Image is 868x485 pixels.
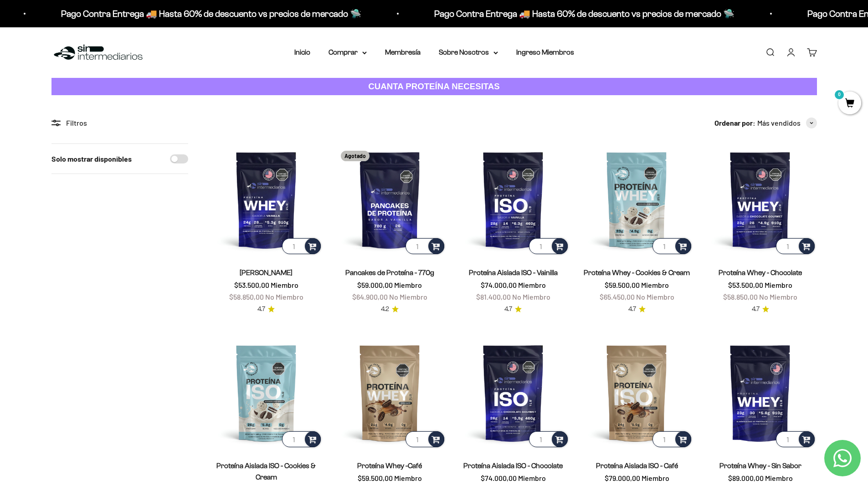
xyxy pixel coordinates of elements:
[516,48,574,56] a: Ingreso Miembros
[752,304,760,314] span: 4.7
[504,304,522,314] a: 4.74.7 de 5.0 estrellas
[345,269,434,276] a: Pancakes de Proteína - 770g
[51,117,188,129] div: Filtros
[838,99,861,109] a: 0
[714,117,755,129] span: Ordenar por:
[628,304,636,314] span: 4.7
[504,304,512,314] span: 4.7
[757,117,801,129] span: Más vendidos
[257,304,275,314] a: 4.74.7 de 5.0 estrellas
[357,281,393,289] span: $59.000,00
[216,462,316,481] a: Proteína Aislada ISO - Cookies & Cream
[752,304,769,314] a: 4.74.7 de 5.0 estrellas
[368,82,500,91] strong: CUANTA PROTEÍNA NECESITAS
[757,117,817,129] button: Más vendidos
[518,281,546,289] span: Miembro
[605,474,640,482] span: $79.000,00
[439,46,498,58] summary: Sobre Nosotros
[294,48,310,56] a: Inicio
[271,281,298,289] span: Miembro
[600,292,635,301] span: $65.450,00
[728,281,763,289] span: $53.500,00
[394,474,422,482] span: Miembro
[358,474,393,482] span: $59.500,00
[723,292,758,301] span: $58.850,00
[385,48,421,56] a: Membresía
[641,281,669,289] span: Miembro
[469,269,558,276] a: Proteína Aislada ISO - Vainilla
[257,304,265,314] span: 4.7
[234,281,269,289] span: $53.500,00
[628,304,646,314] a: 4.74.7 de 5.0 estrellas
[834,89,845,100] mark: 0
[636,292,674,301] span: No Miembro
[329,46,367,58] summary: Comprar
[463,462,563,470] a: Proteína Aislada ISO - Chocolate
[352,292,388,301] span: $64.900,00
[389,292,427,301] span: No Miembro
[765,281,792,289] span: Miembro
[605,281,640,289] span: $59.500,00
[719,269,802,276] a: Proteína Whey - Chocolate
[584,269,690,276] a: Proteína Whey - Cookies & Cream
[357,462,422,470] a: Proteína Whey -Café
[481,281,517,289] span: $74.000,00
[518,474,546,482] span: Miembro
[381,304,399,314] a: 4.24.2 de 5.0 estrellas
[642,474,669,482] span: Miembro
[229,292,264,301] span: $58.850,00
[596,462,678,470] a: Proteína Aislada ISO - Café
[265,292,303,301] span: No Miembro
[432,6,733,21] p: Pago Contra Entrega 🚚 Hasta 60% de descuento vs precios de mercado 🛸
[51,78,817,96] a: CUANTA PROTEÍNA NECESITAS
[240,269,293,276] a: [PERSON_NAME]
[481,474,517,482] span: $74.000,00
[381,304,389,314] span: 4.2
[512,292,550,301] span: No Miembro
[59,6,360,21] p: Pago Contra Entrega 🚚 Hasta 60% de descuento vs precios de mercado 🛸
[759,292,797,301] span: No Miembro
[51,153,132,165] label: Solo mostrar disponibles
[476,292,511,301] span: $81.400,00
[728,474,764,482] span: $89.000,00
[719,462,801,470] a: Proteína Whey - Sin Sabor
[394,281,422,289] span: Miembro
[765,474,793,482] span: Miembro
